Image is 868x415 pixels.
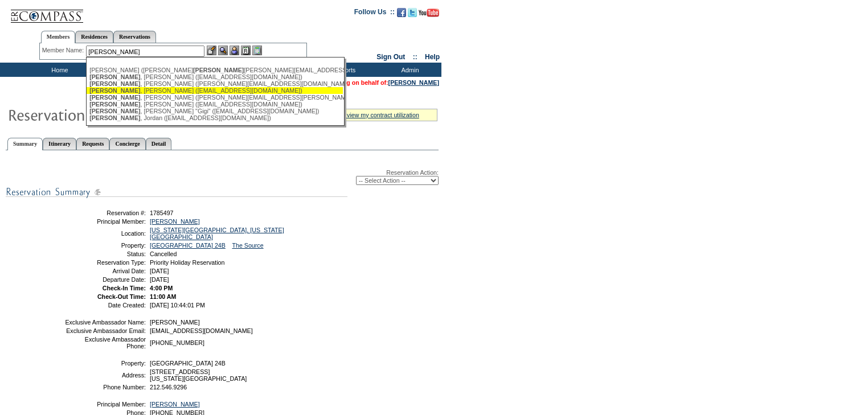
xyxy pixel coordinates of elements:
[64,401,146,408] td: Principal Member:
[150,293,176,300] span: 11:00 AM
[230,46,239,55] img: Impersonate
[146,138,172,150] a: Detail
[150,250,177,257] span: Cancelled
[252,46,262,55] img: b_calculator.gif
[41,31,76,43] a: Members
[89,73,140,80] span: [PERSON_NAME]
[89,114,340,121] div: , Jordan ([EMAIL_ADDRESS][DOMAIN_NAME])
[89,67,340,73] div: [PERSON_NAME] ([PERSON_NAME] [PERSON_NAME][EMAIL_ADDRESS][DOMAIN_NAME])
[97,293,146,300] strong: Check-Out Time:
[150,327,253,334] span: [EMAIL_ADDRESS][DOMAIN_NAME]
[150,285,173,291] span: 4:00 PM
[354,7,395,20] td: Follow Us ::
[150,209,174,216] span: 1785497
[109,138,145,150] a: Concierge
[64,327,146,334] td: Exclusive Ambassador Email:
[64,276,146,283] td: Departure Date:
[103,285,146,291] strong: Check-In Time:
[42,46,86,55] div: Member Name:
[150,227,284,240] a: [US_STATE][GEOGRAPHIC_DATA], [US_STATE][GEOGRAPHIC_DATA]
[413,53,417,61] span: ::
[64,384,146,391] td: Phone Number:
[218,46,228,55] img: View
[89,94,140,101] span: [PERSON_NAME]
[419,11,439,18] a: Subscribe to our YouTube Channel
[6,185,347,199] img: subTtlResSummary.gif
[64,368,146,382] td: Address:
[89,108,340,114] div: , [PERSON_NAME] "Gigi" ([EMAIL_ADDRESS][DOMAIN_NAME])
[89,101,140,108] span: [PERSON_NAME]
[419,9,439,17] img: Subscribe to our YouTube Channel
[150,339,204,346] span: [PHONE_NUMBER]
[26,63,91,77] td: Home
[7,138,43,150] a: Summary
[64,319,146,326] td: Exclusive Ambassador Name:
[150,276,169,283] span: [DATE]
[150,268,169,274] span: [DATE]
[89,101,340,108] div: , [PERSON_NAME] ([EMAIL_ADDRESS][DOMAIN_NAME])
[64,227,146,240] td: Location:
[150,384,187,391] span: 212.546.9296
[397,11,406,18] a: Become our fan on Facebook
[64,209,146,216] td: Reservation #:
[150,302,205,309] span: [DATE] 10:44:01 PM
[64,242,146,249] td: Property:
[7,103,235,126] img: Reservaton Summary
[43,138,76,150] a: Itinerary
[150,242,226,249] a: [GEOGRAPHIC_DATA] 24B
[241,46,251,55] img: Reservations
[309,79,439,86] span: You are acting on behalf of:
[75,31,113,43] a: Residences
[76,138,109,150] a: Requests
[6,169,439,185] div: Reservation Action:
[64,360,146,367] td: Property:
[89,87,340,94] div: , [PERSON_NAME] ([EMAIL_ADDRESS][DOMAIN_NAME])
[193,67,244,73] span: [PERSON_NAME]
[150,360,226,367] span: [GEOGRAPHIC_DATA] 24B
[64,336,146,350] td: Exclusive Ambassador Phone:
[89,114,140,121] span: [PERSON_NAME]
[64,259,146,266] td: Reservation Type:
[388,79,439,86] a: [PERSON_NAME]
[89,87,140,94] span: [PERSON_NAME]
[64,218,146,225] td: Principal Member:
[64,250,146,257] td: Status:
[64,302,146,309] td: Date Created:
[150,401,200,408] a: [PERSON_NAME]
[397,8,406,17] img: Become our fan on Facebook
[150,259,224,266] span: Priority Holiday Reservation
[207,46,216,55] img: b_edit.gif
[376,63,441,77] td: Admin
[408,11,417,18] a: Follow us on Twitter
[89,94,340,101] div: , [PERSON_NAME] ([PERSON_NAME][EMAIL_ADDRESS][PERSON_NAME][DOMAIN_NAME])
[89,80,340,87] div: , [PERSON_NAME] ([PERSON_NAME][EMAIL_ADDRESS][DOMAIN_NAME])
[150,218,200,225] a: [PERSON_NAME]
[150,368,247,382] span: [STREET_ADDRESS] [US_STATE][GEOGRAPHIC_DATA]
[113,31,156,43] a: Reservations
[89,73,340,80] div: , [PERSON_NAME] ([EMAIL_ADDRESS][DOMAIN_NAME])
[376,53,405,61] a: Sign Out
[89,80,140,87] span: [PERSON_NAME]
[342,112,419,118] a: » view my contract utilization
[64,268,146,274] td: Arrival Date:
[408,8,417,17] img: Follow us on Twitter
[89,108,140,114] span: [PERSON_NAME]
[232,242,264,249] a: The Source
[425,53,440,61] a: Help
[150,319,200,326] span: [PERSON_NAME]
